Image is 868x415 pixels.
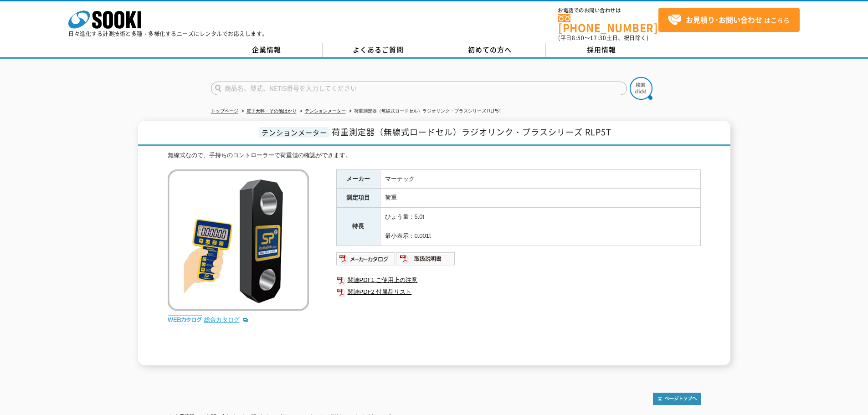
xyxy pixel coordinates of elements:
td: マーテック [380,169,700,189]
img: webカタログ [168,315,202,324]
p: 日々進化する計測技術と多種・多様化するニーズにレンタルでお応えします。 [68,31,268,36]
a: トップページ [211,108,238,113]
li: 荷重測定器（無線式ロードセル）ラジオリンク・プラスシリーズ RLP5T [347,107,502,116]
img: 荷重測定器（無線式ロードセル）ラジオリンク・プラスシリーズ RLP5T [168,169,309,311]
a: 企業情報 [211,43,323,57]
img: btn_search.png [630,77,652,100]
span: 荷重測定器（無線式ロードセル）ラジオリンク・プラスシリーズ RLP5T [332,126,611,138]
span: お電話でのお問い合わせは [558,8,658,13]
a: お見積り･お問い合わせはこちら [658,8,800,32]
img: トップページへ [653,393,701,405]
th: メーカー [336,169,380,189]
a: 取扱説明書 [396,257,456,264]
a: [PHONE_NUMBER] [558,14,658,33]
th: 特長 [336,208,380,246]
a: テンションメーター [305,108,346,113]
a: メーカーカタログ [336,257,396,264]
span: はこちら [668,13,790,27]
a: 電子天秤・その他はかり [247,108,297,113]
img: メーカーカタログ [336,251,396,266]
div: 無線式なので、手持ちのコントローラーで荷重値の確認ができます。 [168,151,701,160]
a: 初めての方へ [434,43,546,57]
a: 採用情報 [546,43,657,57]
td: ひょう量：5.0t 最小表示：0.001t [380,208,700,246]
span: (平日 ～ 土日、祝日除く) [558,34,648,42]
a: 総合カタログ [204,316,249,323]
span: 初めての方へ [468,45,512,55]
a: 関連PDF2 付属品リスト [336,286,701,298]
span: 17:30 [590,34,606,42]
span: テンションメーター [259,127,329,138]
a: 関連PDF1 ご使用上の注意 [336,274,701,286]
input: 商品名、型式、NETIS番号を入力してください [211,82,627,95]
span: 8:50 [572,34,585,42]
th: 測定項目 [336,189,380,208]
strong: お見積り･お問い合わせ [686,14,762,25]
img: 取扱説明書 [396,251,456,266]
a: よくあるご質問 [323,43,434,57]
td: 荷重 [380,189,700,208]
